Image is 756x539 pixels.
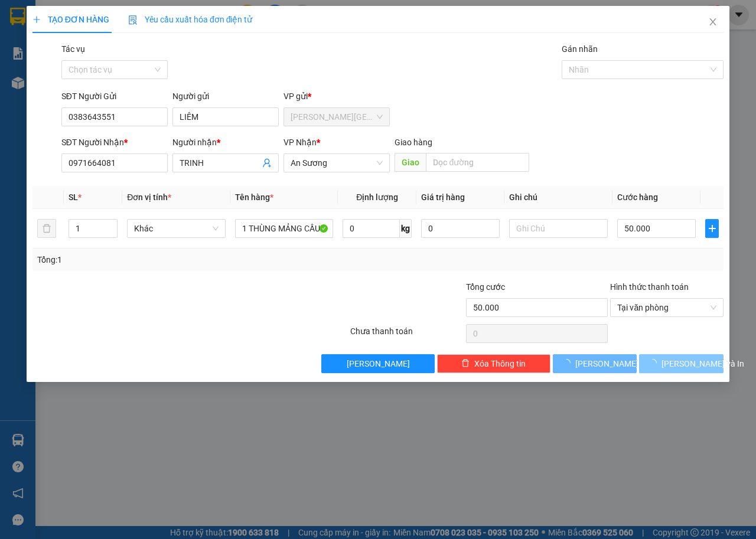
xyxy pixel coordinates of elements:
span: plus [706,224,718,233]
span: Tổng cước [466,282,505,292]
span: user-add [262,158,272,168]
div: Bàu Đồn [138,10,233,24]
div: Người gửi [172,90,279,103]
input: 0 [421,219,500,238]
label: Gán nhãn [562,44,598,54]
span: loading [649,359,661,367]
span: Gửi: [10,11,28,24]
th: Ghi chú [504,186,612,209]
div: SĐT Người Nhận [61,136,168,149]
div: 0988369792 [138,38,233,55]
button: [PERSON_NAME] và In [639,354,724,373]
div: 0911479757 [10,53,130,69]
span: TẠO ĐƠN HÀNG [32,15,109,24]
span: Tại văn phòng [617,299,716,316]
button: plus [705,219,719,238]
input: Ghi Chú [509,219,608,238]
span: Giao [395,153,426,172]
span: Khác [134,220,219,237]
input: VD: Bàn, Ghế [235,219,334,238]
span: SL [69,192,78,202]
span: Cước hàng [617,192,658,202]
span: Tên hàng [235,192,273,202]
label: Tác vụ [61,44,85,54]
span: kg [400,219,412,238]
span: Xóa Thông tin [474,357,526,370]
span: delete [461,359,470,368]
span: Giao hàng [395,138,432,147]
button: [PERSON_NAME] [321,354,435,373]
button: [PERSON_NAME] [553,354,637,373]
div: SĐT Người Gửi [61,90,168,103]
button: Close [696,6,729,39]
span: Định lượng [356,192,398,202]
button: deleteXóa Thông tin [437,354,550,373]
label: Hình thức thanh toán [610,282,689,292]
button: delete [37,219,56,238]
span: plus [32,15,41,24]
span: [PERSON_NAME] [347,357,410,370]
input: Dọc đường [426,153,529,172]
span: VP Nhận [283,138,317,147]
span: Đơn vị tính [127,192,171,202]
div: Tổng: 1 [37,253,293,266]
span: Yêu cầu xuất hóa đơn điện tử [128,15,253,24]
div: Khương [10,38,130,53]
span: loading [562,359,575,367]
div: VP gửi [283,90,390,103]
span: An Sương [291,154,383,172]
div: [PERSON_NAME][GEOGRAPHIC_DATA] [10,10,130,38]
div: 50.000 [9,76,132,90]
div: Lực [138,24,233,38]
span: Nhận: [138,11,167,24]
span: CR : [9,77,27,90]
img: icon [128,15,138,25]
span: [PERSON_NAME] [575,357,638,370]
div: Chưa thanh toán [349,325,465,345]
span: [PERSON_NAME] và In [661,357,744,370]
div: Người nhận [172,136,279,149]
span: Giá trị hàng [421,192,465,202]
span: Dương Minh Châu [291,108,383,126]
span: close [708,17,718,27]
